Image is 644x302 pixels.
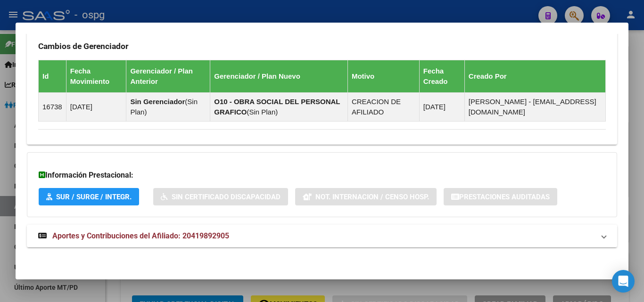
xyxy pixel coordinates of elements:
span: SUR / SURGE / INTEGR. [56,193,132,201]
button: Not. Internacion / Censo Hosp. [295,188,437,205]
button: Sin Certificado Discapacidad [153,188,288,205]
td: CREACION DE AFILIADO [347,92,419,121]
th: Fecha Movimiento [66,60,126,92]
td: [DATE] [66,92,126,121]
strong: O10 - OBRA SOCIAL DEL PERSONAL GRAFICO [214,98,340,116]
div: Open Intercom Messenger [612,270,635,293]
th: Id [39,60,66,92]
td: 16738 [39,92,66,121]
h3: Información Prestacional: [39,170,605,181]
strong: Sin Gerenciador [130,98,185,106]
span: Not. Internacion / Censo Hosp. [315,193,429,201]
td: ( ) [126,92,210,121]
button: SUR / SURGE / INTEGR. [39,188,139,205]
th: Gerenciador / Plan Nuevo [210,60,348,92]
th: Motivo [347,60,419,92]
th: Gerenciador / Plan Anterior [126,60,210,92]
span: Sin Certificado Discapacidad [172,193,281,201]
span: Prestaciones Auditadas [459,193,550,201]
mat-expansion-panel-header: Aportes y Contribuciones del Afiliado: 20419892905 [27,225,617,247]
td: ( ) [210,92,348,121]
h3: Cambios de Gerenciador [38,41,606,51]
button: Prestaciones Auditadas [444,188,557,205]
th: Creado Por [464,60,605,92]
span: Aportes y Contribuciones del Afiliado: 20419892905 [52,231,229,240]
th: Fecha Creado [419,60,464,92]
td: [DATE] [419,92,464,121]
span: Sin Plan [249,108,275,116]
td: [PERSON_NAME] - [EMAIL_ADDRESS][DOMAIN_NAME] [464,92,605,121]
span: Sin Plan [130,98,198,116]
